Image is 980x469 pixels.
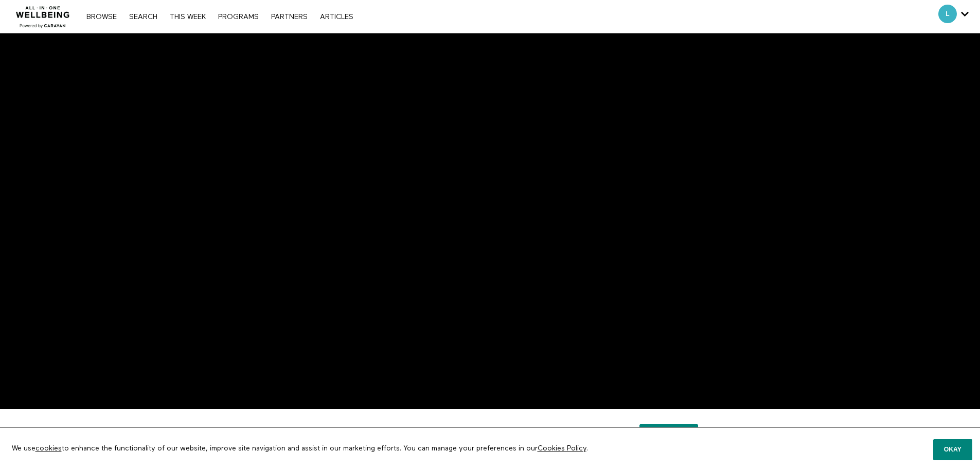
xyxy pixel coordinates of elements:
[81,11,358,22] nav: Primary
[315,13,359,21] a: ARTICLES
[4,436,773,461] p: We use to enhance the functionality of our website, improve site navigation and assist in our mar...
[266,13,313,21] a: PARTNERS
[213,13,264,21] a: PROGRAMS
[81,13,122,21] a: Browse
[124,13,163,21] a: Search
[538,445,586,452] a: Cookies Policy
[933,439,972,460] button: Okay
[35,445,62,452] a: cookies
[639,424,698,443] button: My list
[165,13,211,21] a: THIS WEEK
